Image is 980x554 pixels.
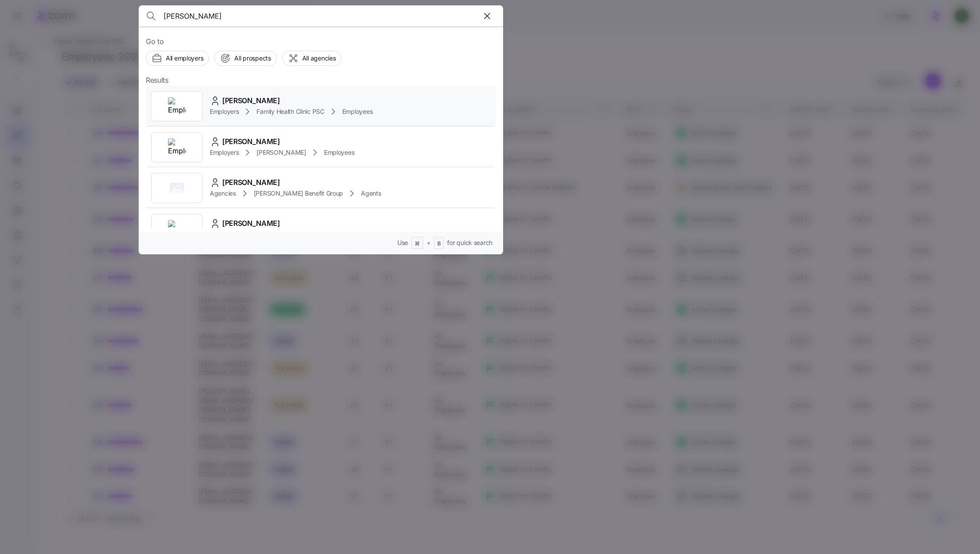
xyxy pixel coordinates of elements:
[342,107,372,116] span: Employees
[146,36,496,47] span: Go to
[222,177,280,188] span: [PERSON_NAME]
[146,51,209,66] button: All employers
[447,238,492,247] span: for quick search
[168,97,186,115] img: Employer logo
[254,189,343,198] span: [PERSON_NAME] Benefit Group
[427,238,431,247] span: +
[234,54,271,63] span: All prospects
[166,54,203,63] span: All employers
[282,51,342,66] button: All agencies
[415,240,420,248] span: ⌘
[146,75,168,86] span: Results
[302,54,336,63] span: All agencies
[214,51,276,66] button: All prospects
[168,220,186,238] img: Employer logo
[222,218,280,229] span: [PERSON_NAME]
[210,148,239,157] span: Employers
[222,136,280,147] span: [PERSON_NAME]
[397,238,408,247] span: Use
[437,240,441,248] span: B
[222,95,280,106] span: [PERSON_NAME]
[168,138,186,156] img: Employer logo
[210,189,236,198] span: Agencies
[361,189,381,198] span: Agents
[256,107,324,116] span: Family Health Clinic PSC
[256,148,306,157] span: [PERSON_NAME]
[210,107,239,116] span: Employers
[324,148,354,157] span: Employees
